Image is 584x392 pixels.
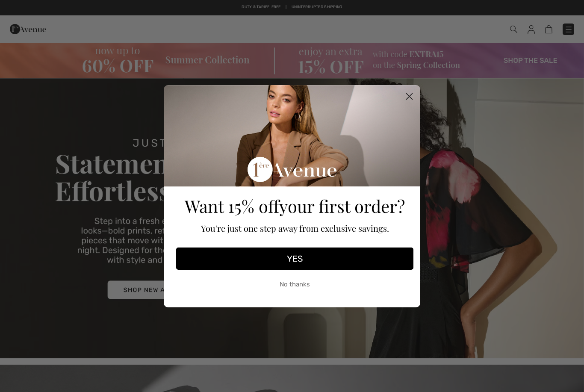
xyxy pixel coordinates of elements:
span: You're just one step away from exclusive savings. [201,222,389,234]
span: Want 15% off [185,195,279,217]
button: No thanks [176,274,413,295]
button: Close dialog [402,89,417,104]
span: your first order? [279,195,405,217]
button: YES [176,248,413,270]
